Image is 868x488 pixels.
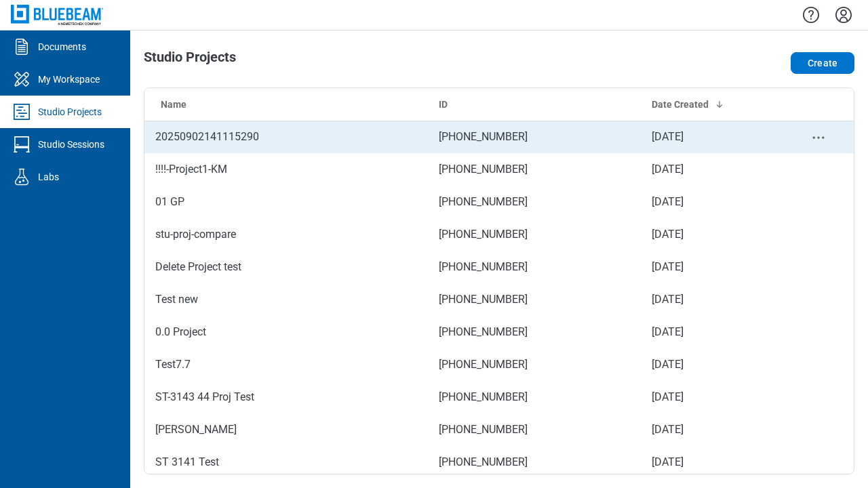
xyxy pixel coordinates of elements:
[641,316,783,348] td: [DATE]
[144,283,428,316] td: Test new
[428,413,641,446] td: [PHONE_NUMBER]
[641,218,783,251] td: [DATE]
[11,36,33,58] svg: Documents
[641,413,783,446] td: [DATE]
[11,5,103,24] img: Bluebeam, Inc.
[38,73,100,86] div: My Workspace
[428,316,641,348] td: [PHONE_NUMBER]
[144,413,428,446] td: [PERSON_NAME]
[428,251,641,283] td: [PHONE_NUMBER]
[11,68,33,90] svg: My Workspace
[428,186,641,218] td: [PHONE_NUMBER]
[11,166,33,188] svg: Labs
[428,446,641,479] td: [PHONE_NUMBER]
[11,134,33,155] svg: Studio Sessions
[144,121,428,153] td: 20250902141115290
[428,283,641,316] td: [PHONE_NUMBER]
[833,3,854,26] button: Settings
[641,348,783,381] td: [DATE]
[428,218,641,251] td: [PHONE_NUMBER]
[144,348,428,381] td: Test7.7
[428,153,641,186] td: [PHONE_NUMBER]
[641,283,783,316] td: [DATE]
[439,98,630,111] div: ID
[144,49,236,71] h1: Studio Projects
[144,381,428,413] td: ST-3143 44 Proj Test
[791,52,854,74] button: Create
[641,186,783,218] td: [DATE]
[38,40,86,54] div: Documents
[428,121,641,153] td: [PHONE_NUMBER]
[38,105,102,119] div: Studio Projects
[652,98,772,111] div: Date Created
[144,153,428,186] td: !!!!-Project1-KM
[144,186,428,218] td: 01 GP
[144,218,428,251] td: stu-proj-compare
[144,446,428,479] td: ST 3141 Test
[428,381,641,413] td: [PHONE_NUMBER]
[11,101,33,123] svg: Studio Projects
[641,251,783,283] td: [DATE]
[641,121,783,153] td: [DATE]
[428,348,641,381] td: [PHONE_NUMBER]
[641,381,783,413] td: [DATE]
[161,98,417,111] div: Name
[641,153,783,186] td: [DATE]
[144,316,428,348] td: 0.0 Project
[38,138,104,151] div: Studio Sessions
[144,251,428,283] td: Delete Project test
[38,170,59,184] div: Labs
[810,129,827,146] button: project-actions-menu
[641,446,783,479] td: [DATE]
